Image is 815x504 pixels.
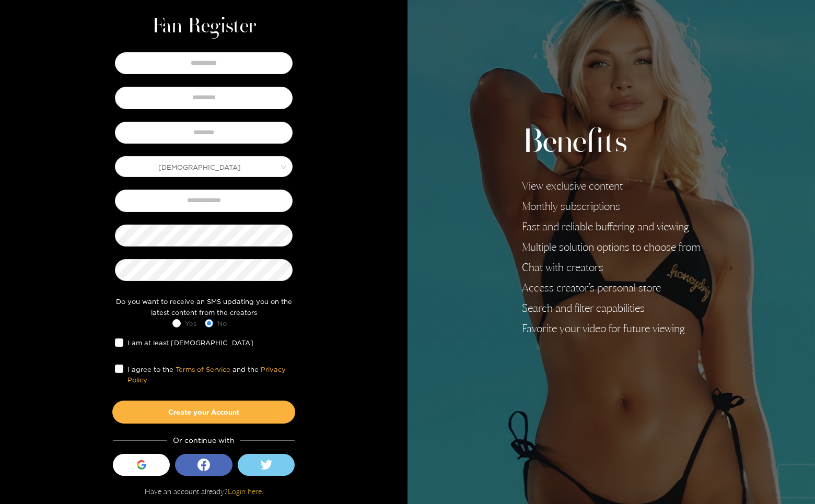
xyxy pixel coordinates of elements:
[522,322,701,335] li: Favorite your video for future viewing
[112,296,295,318] div: Do you want to receive an SMS updating you on the latest content from the creators
[115,159,292,174] span: Male
[152,14,256,39] h1: Fan Register
[113,434,295,446] div: Or continue with
[145,486,263,497] p: Have an account already?
[123,364,293,385] span: I agree to the and the
[181,318,201,329] span: Yes
[112,401,295,424] button: Create your Account
[228,487,263,496] a: Login here.
[522,261,701,274] li: Chat with creators
[522,241,701,253] li: Multiple solution options to choose from
[213,318,231,329] span: No
[176,366,230,373] a: Terms of Service
[522,302,701,314] li: Search and filter capabilities
[522,282,701,294] li: Access creator's personal store
[522,220,701,233] li: Fast and reliable buffering and viewing
[522,200,701,213] li: Monthly subscriptions
[123,337,258,348] span: I am at least [DEMOGRAPHIC_DATA]
[522,123,701,163] h2: Benefits
[522,180,701,192] li: View exclusive content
